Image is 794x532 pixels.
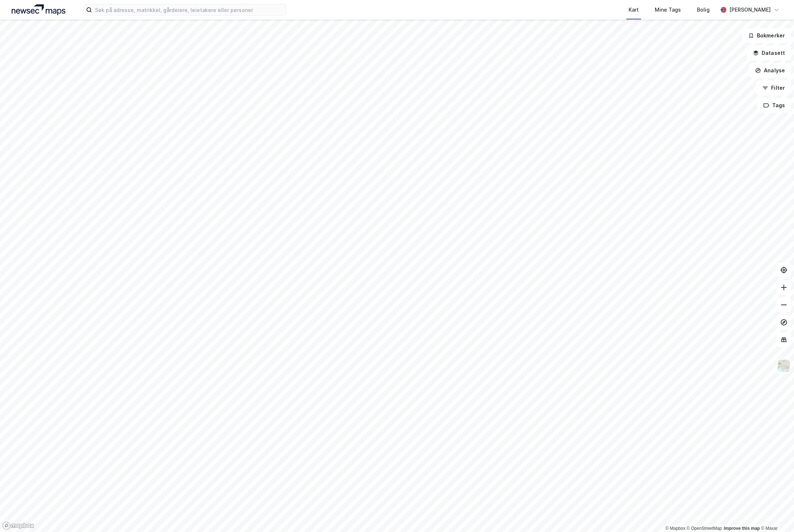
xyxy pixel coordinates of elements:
[758,497,794,532] iframe: Chat Widget
[757,98,791,113] button: Tags
[724,526,760,531] a: Improve this map
[697,5,710,14] div: Bolig
[777,359,791,373] img: Z
[665,526,685,531] a: Mapbox
[749,63,791,78] button: Analyse
[687,526,722,531] a: OpenStreetMap
[12,4,65,15] img: logo.a4113a55bc3d86da70a041830d287a7e.svg
[747,46,791,60] button: Datasett
[756,81,791,95] button: Filter
[758,497,794,532] div: Kontrollprogram for chat
[629,5,639,14] div: Kart
[742,28,791,43] button: Bokmerker
[655,5,681,14] div: Mine Tags
[2,521,34,530] a: Mapbox homepage
[92,4,286,15] input: Søk på adresse, matrikkel, gårdeiere, leietakere eller personer
[729,5,771,14] div: [PERSON_NAME]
